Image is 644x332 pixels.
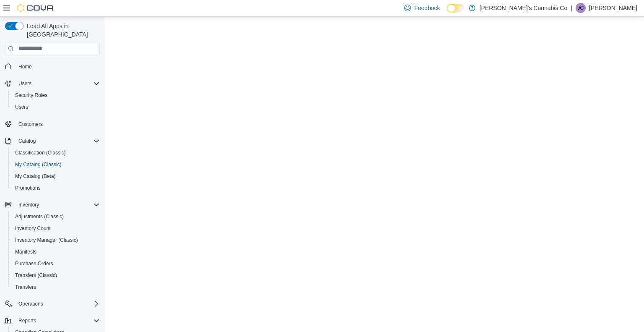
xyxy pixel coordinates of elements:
[15,284,36,290] span: Transfers
[576,3,586,13] div: Jonathan Cook
[12,183,44,193] a: Promotions
[12,235,100,245] span: Inventory Manager (Classic)
[414,4,440,12] span: Feedback
[12,270,60,280] a: Transfers (Classic)
[12,159,100,170] span: My Catalog (Classic)
[2,60,103,73] button: Home
[12,212,67,222] a: Adjustments (Classic)
[18,138,36,144] span: Catalog
[15,136,39,146] button: Catalog
[15,119,100,129] span: Customers
[12,148,100,158] span: Classification (Classic)
[15,316,39,326] button: Reports
[12,259,57,269] a: Purchase Orders
[8,101,103,113] button: Users
[15,173,56,180] span: My Catalog (Beta)
[15,316,100,326] span: Reports
[8,211,103,222] button: Adjustments (Classic)
[447,13,447,13] span: Dark Mode
[2,118,103,130] button: Customers
[15,299,47,309] button: Operations
[12,282,100,292] span: Transfers
[8,222,103,234] button: Inventory Count
[8,246,103,258] button: Manifests
[12,90,100,100] span: Security Roles
[12,247,40,257] a: Manifests
[15,200,100,210] span: Inventory
[15,161,62,168] span: My Catalog (Classic)
[18,301,43,307] span: Operations
[8,234,103,246] button: Inventory Manager (Classic)
[15,78,35,89] button: Users
[17,4,55,12] img: Cova
[15,92,47,99] span: Security Roles
[15,104,28,110] span: Users
[480,3,568,13] p: [PERSON_NAME]'s Cannabis Co
[15,272,57,279] span: Transfers (Classic)
[447,4,465,13] input: Dark Mode
[15,225,51,232] span: Inventory Count
[12,223,54,233] a: Inventory Count
[8,281,103,293] button: Transfers
[12,235,81,245] a: Inventory Manager (Classic)
[18,80,31,87] span: Users
[18,121,43,128] span: Customers
[12,102,100,112] span: Users
[12,282,39,292] a: Transfers
[8,159,103,170] button: My Catalog (Classic)
[12,212,100,222] span: Adjustments (Classic)
[2,199,103,211] button: Inventory
[15,213,64,220] span: Adjustments (Classic)
[12,223,100,233] span: Inventory Count
[8,147,103,159] button: Classification (Classic)
[15,260,53,267] span: Purchase Orders
[571,3,572,13] p: |
[12,148,69,158] a: Classification (Classic)
[8,170,103,182] button: My Catalog (Beta)
[12,270,100,280] span: Transfers (Classic)
[8,182,103,194] button: Promotions
[8,269,103,281] button: Transfers (Classic)
[2,78,103,89] button: Users
[18,317,36,324] span: Reports
[15,200,42,210] button: Inventory
[12,171,100,181] span: My Catalog (Beta)
[2,298,103,310] button: Operations
[15,185,41,191] span: Promotions
[12,183,100,193] span: Promotions
[15,149,66,156] span: Classification (Classic)
[12,90,51,100] a: Security Roles
[18,201,39,208] span: Inventory
[15,299,100,309] span: Operations
[15,248,36,255] span: Manifests
[23,22,100,39] span: Load All Apps in [GEOGRAPHIC_DATA]
[8,258,103,269] button: Purchase Orders
[15,136,100,146] span: Catalog
[12,259,100,269] span: Purchase Orders
[578,3,584,13] span: JC
[589,3,637,13] p: [PERSON_NAME]
[15,62,35,72] a: Home
[12,171,59,181] a: My Catalog (Beta)
[15,61,100,72] span: Home
[15,119,46,129] a: Customers
[2,135,103,147] button: Catalog
[12,102,31,112] a: Users
[15,237,78,243] span: Inventory Manager (Classic)
[12,159,65,170] a: My Catalog (Classic)
[18,63,32,70] span: Home
[12,247,100,257] span: Manifests
[2,315,103,327] button: Reports
[15,78,100,89] span: Users
[8,89,103,101] button: Security Roles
